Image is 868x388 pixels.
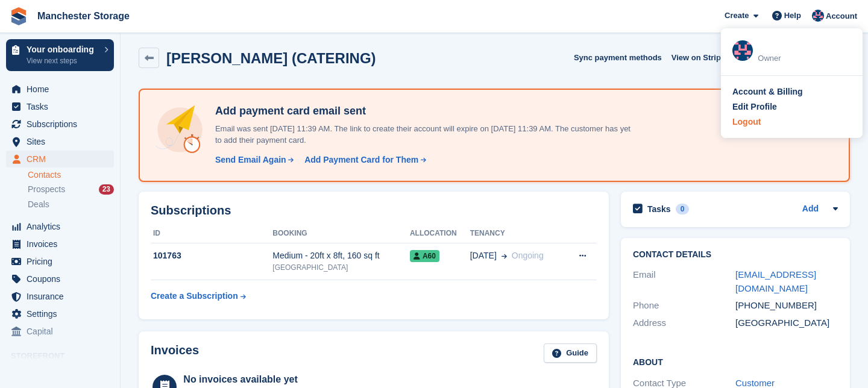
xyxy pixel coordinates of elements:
a: Account & Billing [732,86,851,98]
div: 101763 [151,249,272,262]
span: View on Stripe [671,52,725,64]
div: Address [633,316,735,330]
h2: Invoices [151,343,199,363]
div: No invoices available yet [183,372,345,387]
div: Send Email Again [215,154,286,166]
h2: About [633,355,838,368]
div: Email [633,268,735,295]
a: [EMAIL_ADDRESS][DOMAIN_NAME] [735,269,816,293]
a: menu [6,323,114,340]
div: [GEOGRAPHIC_DATA] [735,316,838,330]
a: Create a Subscription [151,285,246,307]
div: Phone [633,299,735,313]
div: Account & Billing [732,86,803,98]
a: Guide [544,343,597,363]
div: 23 [99,184,114,195]
th: Tenancy [470,224,565,243]
div: Edit Profile [732,101,777,113]
a: Customer [735,378,775,388]
span: Deals [28,199,49,210]
a: Contacts [28,169,114,181]
span: Account [826,10,857,22]
span: Help [784,10,801,22]
h2: Tasks [647,204,671,214]
div: Logout [732,116,761,128]
span: Create [725,10,749,22]
img: stora-icon-8386f47178a22dfd0bd8f6a31ec36ba5ce8667c1dd55bd0f319d3a0aa187defe.svg [10,7,28,25]
a: View on Stripe [667,48,740,67]
span: Pricing [27,253,99,270]
img: add-payment-card-4dbda4983b697a7845d177d07a5d71e8a16f1ec00487972de202a45f1e8132f5.svg [154,104,206,155]
span: Insurance [27,288,99,305]
a: Add Payment Card for Them [300,154,427,166]
div: Medium - 20ft x 8ft, 160 sq ft [272,249,410,262]
a: Edit Profile [732,101,851,113]
a: Manchester Storage [33,6,134,26]
span: Subscriptions [27,116,99,133]
span: Sites [27,133,99,150]
a: menu [6,81,114,98]
p: Your onboarding [27,45,98,54]
a: Your onboarding View next steps [6,39,114,71]
a: Add [802,202,819,216]
h2: Subscriptions [151,204,597,217]
span: Ongoing [512,251,544,260]
div: [GEOGRAPHIC_DATA] [272,262,410,273]
span: Storefront [11,350,120,362]
span: Coupons [27,271,99,287]
p: View next steps [27,55,98,66]
button: Sync payment methods [574,48,662,67]
span: Capital [27,323,99,340]
a: menu [6,288,114,305]
a: Deals [28,198,114,211]
div: 0 [676,204,690,214]
div: [PHONE_NUMBER] [735,299,838,313]
span: CRM [27,151,99,167]
h2: Contact Details [633,250,838,260]
p: Email was sent [DATE] 11:39 AM. The link to create their account will expire on [DATE] 11:39 AM. ... [210,123,632,146]
span: [DATE] [470,249,497,262]
span: Analytics [27,218,99,235]
a: menu [6,253,114,270]
span: Prospects [28,184,65,195]
a: menu [6,133,114,150]
h2: [PERSON_NAME] (CATERING) [166,50,376,66]
a: menu [6,116,114,133]
span: Home [27,81,99,98]
span: Settings [27,305,99,322]
div: Add Payment Card for Them [304,154,418,166]
a: menu [6,271,114,287]
div: Owner [758,52,851,64]
div: Create a Subscription [151,290,238,302]
h4: Add payment card email sent [210,104,632,118]
a: menu [6,236,114,252]
a: Prospects 23 [28,183,114,196]
a: Logout [732,116,851,128]
a: menu [6,98,114,115]
span: A60 [410,250,439,262]
span: Tasks [27,98,99,115]
a: menu [6,218,114,235]
th: ID [151,224,272,243]
a: menu [6,305,114,322]
span: Invoices [27,236,99,252]
th: Booking [272,224,410,243]
a: menu [6,151,114,167]
th: Allocation [410,224,470,243]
